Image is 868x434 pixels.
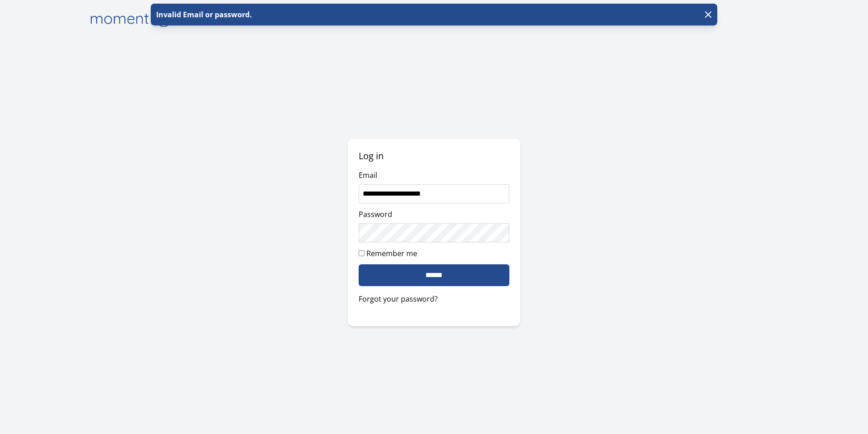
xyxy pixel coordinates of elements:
a: Forgot your password? [359,293,509,304]
label: Remember me [366,248,417,258]
label: Email [359,170,377,180]
label: Password [359,209,392,219]
p: Invalid Email or password. [154,9,252,20]
h2: Log in [359,150,509,162]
